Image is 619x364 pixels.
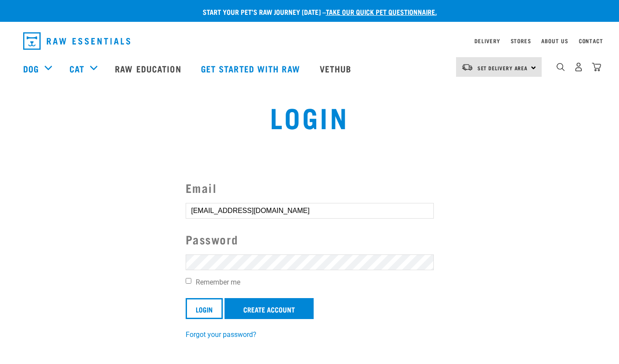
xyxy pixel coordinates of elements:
[326,10,437,14] a: take our quick pet questionnaire.
[186,298,223,319] input: Login
[186,330,256,339] a: Forgot your password?
[574,62,583,72] img: user.png
[186,278,191,284] input: Remember me
[119,101,500,132] h1: Login
[192,51,311,86] a: Get started with Raw
[106,51,192,86] a: Raw Education
[511,39,531,42] a: Stores
[592,62,601,72] img: home-icon@2x.png
[311,51,363,86] a: Vethub
[557,63,565,71] img: home-icon-1@2x.png
[477,66,528,69] span: Set Delivery Area
[16,29,603,53] nav: dropdown navigation
[579,39,603,42] a: Contact
[225,298,314,319] a: Create Account
[186,277,434,288] label: Remember me
[186,230,434,248] label: Password
[541,39,568,42] a: About Us
[186,179,434,197] label: Email
[23,62,39,75] a: Dog
[23,32,130,50] img: Raw Essentials Logo
[461,63,473,71] img: van-moving.png
[69,62,84,75] a: Cat
[474,39,500,42] a: Delivery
